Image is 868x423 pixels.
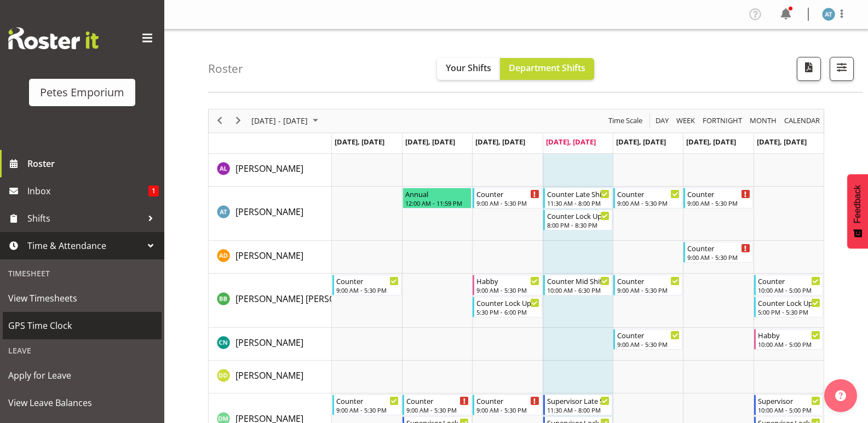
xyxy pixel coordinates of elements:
[749,114,778,128] span: Month
[509,62,585,74] span: Department Shifts
[758,329,820,340] div: Habby
[830,57,854,81] button: Filter Shifts
[543,188,612,208] div: Alex-Micheal Taniwha"s event - Counter Late Shift Begin From Thursday, September 18, 2025 at 11:3...
[212,114,227,128] button: Previous
[546,137,596,147] span: [DATE], [DATE]
[675,114,697,128] button: Timeline Week
[27,155,159,172] span: Roster
[758,297,820,308] div: Counter Lock Up
[758,275,820,286] div: Counter
[476,275,539,286] div: Habby
[547,275,610,286] div: Counter Mid Shift
[3,262,162,285] div: Timesheet
[835,390,846,401] img: help-xxl-2.png
[687,242,750,253] div: Counter
[701,114,744,128] button: Fortnight
[27,183,148,199] span: Inbox
[617,188,680,199] div: Counter
[40,84,124,101] div: Petes Emporium
[758,405,820,414] div: 10:00 AM - 5:00 PM
[235,205,303,218] a: [PERSON_NAME]
[3,339,162,362] div: Leave
[403,188,472,208] div: Alex-Micheal Taniwha"s event - Annual Begin From Tuesday, September 16, 2025 at 12:00:00 AM GMT+1...
[783,114,822,128] button: Month
[3,389,162,416] a: View Leave Balances
[210,109,229,132] div: previous period
[229,109,248,132] div: next period
[209,274,332,328] td: Beena Beena resource
[853,185,863,223] span: Feedback
[543,395,612,415] div: David McAuley"s event - Supervisor Late Shift Begin From Thursday, September 18, 2025 at 11:30:00...
[476,188,539,199] div: Counter
[754,297,823,317] div: Beena Beena"s event - Counter Lock Up Begin From Sunday, September 21, 2025 at 5:00:00 PM GMT+12:...
[473,395,542,415] div: David McAuley"s event - Counter Begin From Wednesday, September 17, 2025 at 9:00:00 AM GMT+12:00 ...
[476,405,539,414] div: 9:00 AM - 5:30 PM
[235,337,303,349] span: [PERSON_NAME]
[406,405,469,414] div: 9:00 AM - 5:30 PM
[235,206,303,218] span: [PERSON_NAME]
[547,210,610,221] div: Counter Lock Up
[617,286,680,294] div: 9:00 AM - 5:30 PM
[500,58,594,80] button: Department Shifts
[547,395,610,406] div: Supervisor Late Shift
[437,58,500,80] button: Your Shifts
[235,369,303,381] span: [PERSON_NAME]
[757,137,807,147] span: [DATE], [DATE]
[547,405,610,414] div: 11:30 AM - 8:00 PM
[27,210,142,227] span: Shifts
[3,285,162,312] a: View Timesheets
[8,317,156,334] span: GPS Time Clock
[336,395,399,406] div: Counter
[783,114,821,128] span: calendar
[758,308,820,316] div: 5:00 PM - 5:30 PM
[797,57,821,81] button: Download a PDF of the roster according to the set date range.
[8,395,156,411] span: View Leave Balances
[231,114,246,128] button: Next
[847,174,868,248] button: Feedback - Show survey
[8,367,156,384] span: Apply for Leave
[613,275,682,295] div: Beena Beena"s event - Counter Begin From Friday, September 19, 2025 at 9:00:00 AM GMT+12:00 Ends ...
[27,237,142,254] span: Time & Attendance
[235,292,373,305] a: [PERSON_NAME] [PERSON_NAME]
[235,369,303,382] a: [PERSON_NAME]
[235,250,303,262] span: [PERSON_NAME]
[235,162,303,175] a: [PERSON_NAME]
[543,210,612,230] div: Alex-Micheal Taniwha"s event - Counter Lock Up Begin From Thursday, September 18, 2025 at 8:00:00...
[250,114,309,128] span: [DATE] - [DATE]
[335,137,384,147] span: [DATE], [DATE]
[686,137,736,147] span: [DATE], [DATE]
[547,199,610,207] div: 11:30 AM - 8:00 PM
[607,114,645,128] button: Time Scale
[405,199,469,207] div: 12:00 AM - 11:59 PM
[235,163,303,175] span: [PERSON_NAME]
[822,8,835,21] img: alex-micheal-taniwha5364.jpg
[476,199,539,207] div: 9:00 AM - 5:30 PM
[687,199,750,207] div: 9:00 AM - 5:30 PM
[446,62,491,74] span: Your Shifts
[235,336,303,349] a: [PERSON_NAME]
[702,114,743,128] span: Fortnight
[754,329,823,350] div: Christine Neville"s event - Habby Begin From Sunday, September 21, 2025 at 10:00:00 AM GMT+12:00 ...
[209,361,332,393] td: Danielle Donselaar resource
[209,187,332,241] td: Alex-Micheal Taniwha resource
[758,286,820,294] div: 10:00 AM - 5:00 PM
[208,62,243,75] h4: Roster
[235,293,373,305] span: [PERSON_NAME] [PERSON_NAME]
[473,297,542,317] div: Beena Beena"s event - Counter Lock Up Begin From Wednesday, September 17, 2025 at 5:30:00 PM GMT+...
[547,286,610,294] div: 10:00 AM - 6:30 PM
[332,395,401,415] div: David McAuley"s event - Counter Begin From Monday, September 15, 2025 at 9:00:00 AM GMT+12:00 End...
[248,109,325,132] div: September 15 - 21, 2025
[336,275,399,286] div: Counter
[687,188,750,199] div: Counter
[209,241,332,274] td: Amelia Denz resource
[617,340,680,349] div: 9:00 AM - 5:30 PM
[683,242,752,263] div: Amelia Denz"s event - Counter Begin From Saturday, September 20, 2025 at 9:00:00 AM GMT+12:00 End...
[8,27,99,49] img: Rosterit website logo
[543,275,612,295] div: Beena Beena"s event - Counter Mid Shift Begin From Thursday, September 18, 2025 at 10:00:00 AM GM...
[617,199,680,207] div: 9:00 AM - 5:30 PM
[683,188,752,208] div: Alex-Micheal Taniwha"s event - Counter Begin From Saturday, September 20, 2025 at 9:00:00 AM GMT+...
[148,186,159,196] span: 1
[336,405,399,414] div: 9:00 AM - 5:30 PM
[758,340,820,349] div: 10:00 AM - 5:00 PM
[3,362,162,389] a: Apply for Leave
